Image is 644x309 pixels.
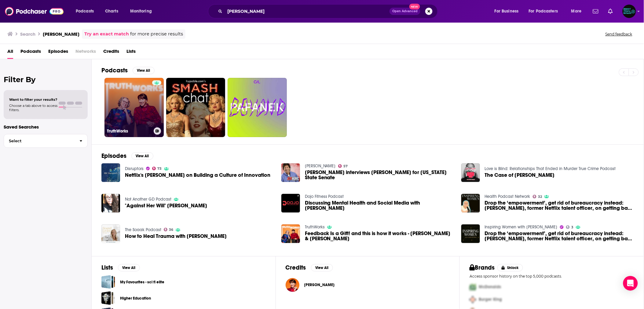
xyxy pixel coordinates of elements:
[101,67,128,74] h2: Podcasts
[591,6,601,16] a: Show notifications dropdown
[4,139,75,143] span: Select
[566,225,574,229] a: 3
[392,10,418,13] span: Open Advanced
[125,203,207,208] span: "Against Her Will" [PERSON_NAME]
[76,7,94,16] span: Podcasts
[485,173,555,178] span: The Case of [PERSON_NAME]
[214,4,444,18] div: Search podcasts, credits, & more...
[101,152,153,160] a: EpisodesView All
[305,163,336,169] a: Brian Thomas
[485,173,555,178] a: The Case of Jessica Neal
[125,203,207,208] a: "Against Her Will" Jessica Neal
[125,197,171,202] a: Not Another GD Podcast
[461,224,480,243] img: Drop the ‘empowerment’, get rid of bureaucracy instead: Jessica Neal, former Netflix talent offic...
[75,46,96,59] span: Networks
[130,7,152,16] span: Monitoring
[485,166,616,171] a: Love is Blind: Relationships That Ended in Murder True Crime Podcast
[152,167,162,170] a: 73
[101,264,140,271] a: ListsView All
[533,195,542,198] a: 32
[567,6,589,16] button: open menu
[571,7,582,16] span: More
[101,194,120,213] img: "Against Her Will" Jessica Neal
[305,194,344,199] a: Dojo Fitness Podcast
[461,163,480,182] img: The Case of Jessica Neal
[286,264,333,271] a: CreditsView All
[125,234,227,239] a: How to Heal Trauma with Jessica Dixon-Neal
[105,7,118,16] span: Charts
[133,67,155,74] button: View All
[467,293,479,306] img: Second Pro Logo
[101,291,115,305] a: Higher Education
[131,152,153,160] button: View All
[495,7,519,16] span: For Business
[120,279,164,285] a: My Favourites - sci fi elite
[130,31,183,38] span: for more precise results
[101,152,126,160] h2: Episodes
[120,295,151,302] a: Higher Education
[125,234,227,239] span: How to Heal Trauma with [PERSON_NAME]
[101,264,113,271] h2: Lists
[485,231,634,241] span: Drop the ‘empowerment’, get rid of bureaucracy instead: [PERSON_NAME], former Netflix talent offi...
[126,46,136,59] a: Lists
[604,31,634,37] button: Send feedback
[125,166,144,171] a: Disruptors
[305,170,454,180] a: Kevin Gordon interviews Jessica Neal for Kentucky State Senate
[390,8,420,15] button: Open AdvancedNew
[103,46,119,59] a: Credits
[4,134,88,148] button: Select
[304,282,335,287] a: Jessica Neal
[101,6,122,16] a: Charts
[101,163,120,182] img: Netflix's Jessica Neal on Building a Culture of Innovation
[4,124,88,130] p: Saved Searches
[281,163,300,182] img: Kevin Gordon interviews Jessica Neal for Kentucky State Senate
[125,173,270,178] span: Netflix's [PERSON_NAME] on Building a Culture of Innovation
[485,200,634,211] a: Drop the ‘empowerment’, get rid of bureaucracy instead: Jessica Neal, former Netflix talent offic...
[485,224,558,230] a: Inspiring Women with Laurie McGraw
[485,231,634,241] a: Drop the ‘empowerment’, get rid of bureaucracy instead: Jessica Neal, former Netflix talent offic...
[104,78,164,137] a: TruthWorks
[623,276,638,291] div: Open Intercom Messenger
[343,165,348,168] span: 57
[305,170,454,180] span: [PERSON_NAME] interviews [PERSON_NAME] for [US_STATE] State Senate
[281,224,300,243] img: Feedback Is a Gift! and this is how it works - Jessica Neal & Patty McCord
[125,227,161,232] a: The Soaak Podcast
[305,231,454,241] span: Feedback Is a Gift! and this is how it works - [PERSON_NAME] & [PERSON_NAME]
[485,200,634,211] span: Drop the ‘empowerment’, get rid of bureaucracy instead: [PERSON_NAME], former Netflix talent offi...
[164,228,174,231] a: 36
[305,224,325,230] a: TruthWorks
[43,31,79,37] h3: [PERSON_NAME]
[101,224,120,243] a: How to Heal Trauma with Jessica Dixon-Neal
[125,173,270,178] a: Netflix's Jessica Neal on Building a Culture of Innovation
[311,264,333,271] button: View All
[107,129,151,134] h3: TruthWorks
[20,31,35,37] h3: Search
[470,264,495,271] h2: Brands
[286,278,299,292] img: Jessica Neal
[305,231,454,241] a: Feedback Is a Gift! and this is how it works - Jessica Neal & Patty McCord
[338,164,348,168] a: 57
[281,194,300,213] img: Discussing Mental Health and Social Media with Jessica Neal
[286,264,306,271] h2: Credits
[606,6,615,16] a: Show notifications dropdown
[84,31,129,38] a: Try an exact match
[101,275,115,289] a: My Favourites - sci fi elite
[101,67,155,74] a: PodcastsView All
[48,46,68,59] a: Episodes
[126,6,160,16] button: open menu
[20,46,41,59] span: Podcasts
[7,46,13,59] span: All
[485,194,530,199] a: Health Podcast Network
[623,5,636,18] span: Logged in as rich38187
[169,228,173,231] span: 36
